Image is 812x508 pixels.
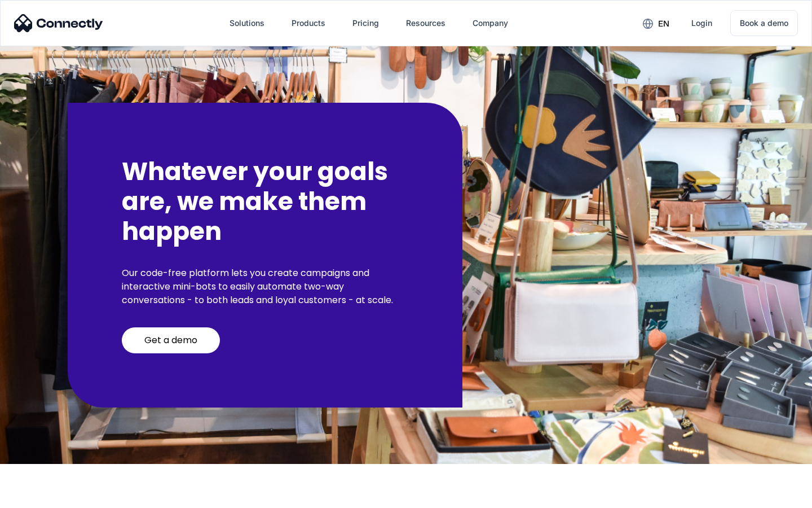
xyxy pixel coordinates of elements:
[292,15,325,31] div: Products
[658,16,669,32] div: en
[691,15,712,31] div: Login
[14,14,103,32] img: Connectly Logo
[122,157,408,246] h2: Whatever your goals are, we make them happen
[122,266,408,307] p: Our code-free platform lets you create campaigns and interactive mini-bots to easily automate two...
[406,15,445,31] div: Resources
[122,327,220,353] a: Get a demo
[682,10,721,37] a: Login
[11,488,68,504] aside: Language selected: English
[23,488,68,504] ul: Language list
[473,15,508,31] div: Company
[730,10,798,36] a: Book a demo
[230,15,264,31] div: Solutions
[144,335,197,346] div: Get a demo
[343,10,388,37] a: Pricing
[352,15,379,31] div: Pricing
